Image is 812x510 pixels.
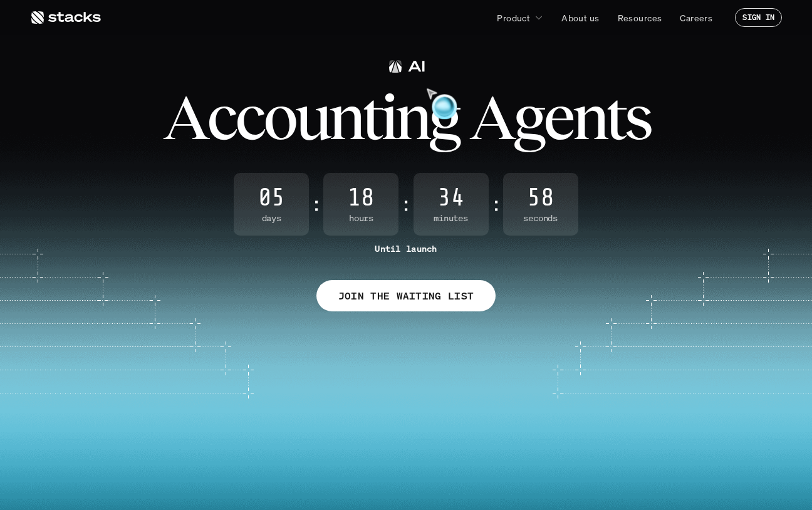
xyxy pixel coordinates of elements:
span: n [328,89,362,145]
span: c [235,89,263,145]
span: u [295,89,328,145]
p: About us [561,11,599,24]
span: s [624,89,650,145]
span: A [469,89,513,145]
span: Minutes [414,213,489,224]
span: g [513,89,543,145]
strong: : [311,194,321,215]
a: Resources [610,6,670,29]
p: Resources [618,11,662,24]
p: SIGN IN [742,13,774,22]
p: Product [497,11,530,24]
span: Hours [323,213,398,224]
a: SIGN IN [735,8,782,27]
span: i [380,89,395,145]
span: n [572,89,606,145]
span: c [207,89,235,145]
span: t [606,89,624,145]
strong: : [401,194,410,215]
span: e [543,89,572,145]
span: 58 [503,185,578,211]
span: t [362,89,380,145]
p: JOIN THE WAITING LIST [338,287,474,305]
span: 34 [414,185,489,211]
span: g [429,89,459,145]
strong: : [491,194,501,215]
span: Days [234,213,309,224]
a: About us [554,6,606,29]
p: Careers [680,11,712,24]
span: A [163,89,207,145]
span: n [395,89,429,145]
span: Seconds [503,213,578,224]
span: o [263,89,295,145]
span: 18 [323,185,398,211]
a: Careers [672,6,720,29]
span: 05 [234,185,309,211]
